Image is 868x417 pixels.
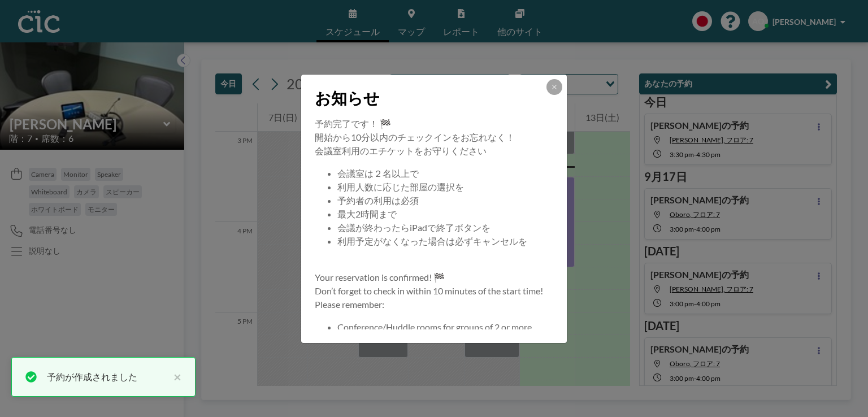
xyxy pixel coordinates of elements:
[337,322,532,332] span: Conference/Huddle rooms for groups of 2 or more
[315,145,487,156] span: 会議室利用のエチケットをお守りください
[168,370,181,384] button: close
[337,222,491,233] span: 会議が終わったらiPadで終了ボタンを
[337,181,464,192] span: 利用人数に応じた部屋の選択を
[337,208,397,219] span: 最大2時間まで
[315,272,445,283] span: Your reservation is confirmed! 🏁
[315,118,391,129] span: 予約完了です！ 🏁
[337,168,419,179] span: 会議室は２名以上で
[315,132,515,142] span: 開始から10分以内のチェックインをお忘れなく！
[47,370,168,384] div: 予約が作成されました
[315,285,543,296] span: Don’t forget to check in within 10 minutes of the start time!
[337,195,419,206] span: 予約者の利用は必須
[315,299,384,310] span: Please remember:
[315,88,380,108] span: お知らせ
[337,236,527,246] span: 利用予定がなくなった場合は必ずキャンセルを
